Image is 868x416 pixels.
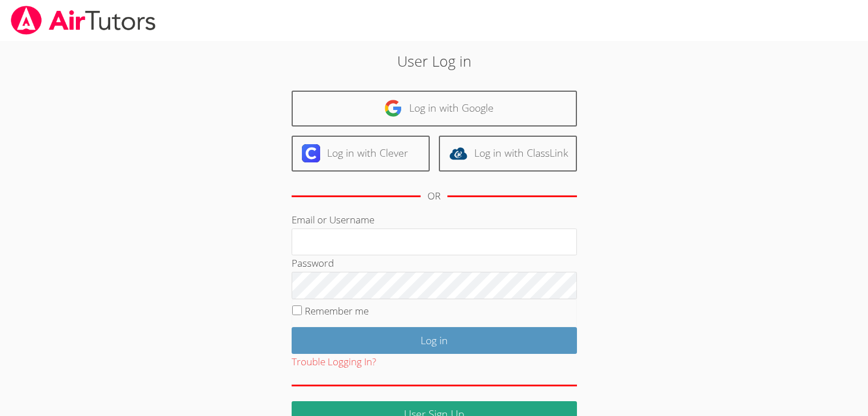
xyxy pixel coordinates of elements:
img: airtutors_banner-c4298cdbf04f3fff15de1276eac7730deb9818008684d7c2e4769d2f7ddbe033.png [10,6,157,35]
div: OR [427,188,441,205]
button: Trouble Logging In? [292,354,376,370]
img: google-logo-50288ca7cdecda66e5e0955fdab243c47b7ad437acaf1139b6f446037453330a.svg [384,99,402,117]
h2: User Log in [200,50,668,72]
a: Log in with Google [292,91,577,127]
img: classlink-logo-d6bb404cc1216ec64c9a2012d9dc4662098be43eaf13dc465df04b49fa7ab582.svg [449,144,467,162]
img: clever-logo-6eab21bc6e7a338710f1a6ff85c0baf02591cd810cc4098c63d3a4b26e2feb20.svg [302,144,320,162]
label: Remember me [305,304,369,317]
label: Password [292,256,334,270]
a: Log in with ClassLink [439,136,577,172]
label: Email or Username [292,213,374,226]
a: Log in with Clever [292,136,430,172]
input: Log in [292,327,577,354]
